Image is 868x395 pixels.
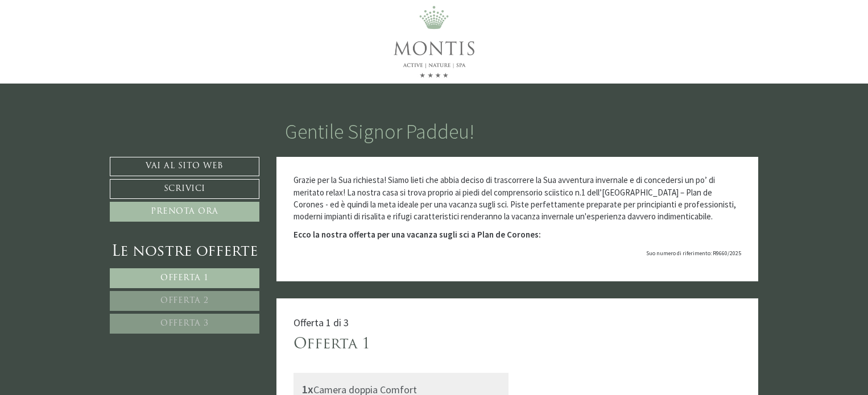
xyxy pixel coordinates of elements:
[160,274,209,282] span: Offerta 1
[110,202,259,222] a: Prenota ora
[294,316,349,329] span: Offerta 1 di 3
[110,242,259,263] div: Le nostre offerte
[110,179,259,199] a: Scrivici
[160,319,209,328] span: Offerta 3
[294,174,742,223] p: Grazie per la Sua richiesta! Siamo lieti che abbia deciso di trascorrere la Sua avventura inverna...
[110,157,259,176] a: Vai al sito web
[294,229,541,240] strong: Ecco la nostra offerta per una vacanza sugli sci a Plan de Corones:
[646,250,741,257] span: Suo numero di riferimento: R9660/2025
[160,297,209,305] span: Offerta 2
[285,120,474,143] h1: Gentile Signor Paddeu!
[294,334,370,355] div: Offerta 1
